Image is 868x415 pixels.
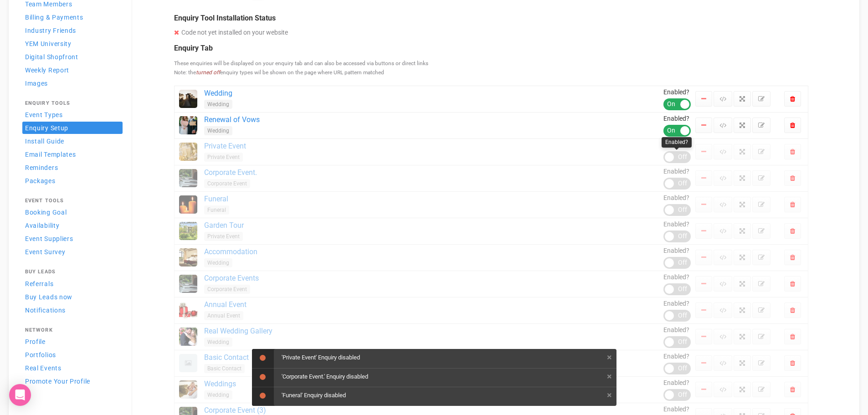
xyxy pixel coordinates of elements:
a: Wedding [204,88,663,99]
div: Enabled? [663,405,695,414]
div: Enabled? [663,272,695,282]
div: Enabled? [663,378,695,387]
span: Availability [25,222,59,229]
small: These enquiries will be displayed on your enquiry tab and can also be accessed via buttons or dir... [174,60,428,67]
span: Wedding [204,390,232,400]
div: Enabled? [662,137,692,148]
a: Industry Friends [22,24,123,36]
span: Install Guide [25,138,64,145]
button: × [604,368,616,384]
a: Corporate Event. [204,168,663,178]
small: Note: the enquiry types wil be shown on the page where URL pattern matched [174,69,384,76]
a: YEM University [22,37,123,50]
legend: Enquiry Tool Installation Status [174,13,808,24]
a: Real Events [22,362,123,374]
span: Email Templates [25,151,76,158]
a: Email Templates [22,148,123,160]
a: Annual Event [204,300,663,310]
div: Enabled? [663,193,695,202]
a: Event Survey [22,246,123,258]
button: × [604,349,616,365]
span: Booking Goal [25,209,67,216]
span: Corporate Event [204,285,250,294]
a: Renewal of Vows [204,115,663,125]
span: Annual Event [204,311,243,320]
span: Event Survey [25,248,65,256]
a: Funeral [204,194,663,205]
span: Event Types [25,111,63,118]
div: Enabled? [663,167,695,176]
a: Referrals [22,277,123,290]
a: Weekly Report [22,64,123,76]
span: Team Members [25,0,72,8]
span: Weekly Report [25,67,69,74]
span: Reminders [25,164,58,171]
a: Availability [22,219,123,231]
div: Enabled? [663,220,695,229]
a: Real Wedding Gallery [204,326,663,337]
span: Basic Contact [204,364,245,373]
span: Enquiry Setup [25,124,68,132]
h4: Enquiry Tools [25,101,120,106]
em: turned off [196,69,220,76]
span: Wedding [204,258,232,267]
a: Buy Leads now [22,291,123,303]
h4: Network [25,328,120,333]
a: Promote Your Profile [22,375,123,387]
span: Notifications [25,307,66,314]
span: YEM University [25,40,72,47]
span: Funeral [204,205,229,215]
a: Private Event [204,141,663,152]
span: Wedding [204,100,232,109]
div: 'Corporate Event.' Enquiry disabled [282,373,603,381]
span: Wedding [204,338,232,347]
span: Digital Shopfront [25,53,78,61]
a: Billing & Payments [22,11,123,23]
div: Enabled? [663,352,695,361]
span: Corporate Event [204,179,250,188]
a: Corporate Events [204,273,663,284]
span: Wedding [204,126,232,135]
div: Enabled? [663,299,695,308]
span: Images [25,80,48,87]
a: Images [22,77,123,89]
a: Portfolios [22,348,123,361]
a: Weddings [204,379,663,389]
h4: Buy Leads [25,269,120,275]
span: Private Event [204,153,243,162]
a: Event Types [22,108,123,121]
span: Billing & Payments [25,14,83,21]
a: Digital Shopfront [22,51,123,63]
span: Private Event [204,232,243,241]
legend: Enquiry Tab [174,43,808,54]
a: Install Guide [22,135,123,147]
a: Booking Goal [22,206,123,218]
div: Open Intercom Messenger [9,384,31,406]
a: Reminders [22,161,123,174]
a: Garden Tour [204,220,663,231]
h4: Event Tools [25,198,120,204]
a: Profile [22,335,123,348]
div: Enabled? [663,114,695,123]
div: Enabled? [663,246,695,255]
div: 'Private Event' Enquiry disabled [282,354,603,362]
button: × [604,387,616,403]
a: Basic Contact [204,353,663,363]
a: Notifications [22,304,123,316]
div: Enabled? [663,325,695,334]
div: 'Funeral' Enquiry disabled [282,391,603,400]
a: Enquiry Setup [22,122,123,134]
a: Event Suppliers [22,232,123,245]
span: Packages [25,177,56,184]
a: Accommodation [204,247,663,257]
span: Event Suppliers [25,235,73,242]
div: Code not yet installed on your website [174,28,808,37]
div: Enabled? [663,87,695,97]
a: Packages [22,174,123,187]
